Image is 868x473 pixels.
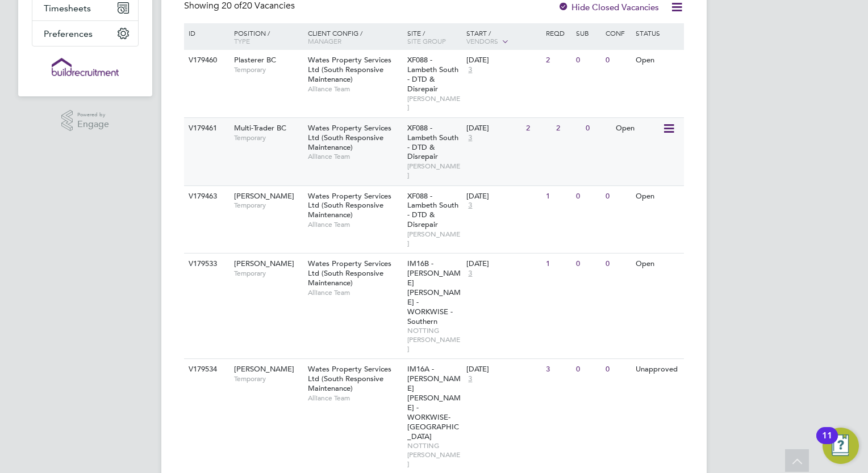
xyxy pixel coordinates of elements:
[44,28,93,39] span: Preferences
[186,118,226,139] div: V179461
[466,374,474,384] span: 3
[44,3,91,14] span: Timesheets
[466,133,474,143] span: 3
[308,394,402,403] span: Alliance Team
[573,359,603,380] div: 0
[466,56,540,65] div: [DATE]
[603,254,632,274] div: 0
[186,50,226,71] div: V179460
[305,23,404,50] div: Client Config /
[308,85,402,94] span: Alliance Team
[186,23,226,43] div: ID
[32,58,139,76] a: Go to home page
[308,259,391,288] span: Wates Property Services Ltd (South Responsive Maintenance)
[186,254,226,274] div: V179533
[186,359,226,380] div: V179534
[633,50,682,71] div: Open
[633,186,682,207] div: Open
[603,186,632,207] div: 0
[308,55,391,84] span: Wates Property Services Ltd (South Responsive Maintenance)
[234,364,294,374] span: [PERSON_NAME]
[633,359,682,380] div: Unapproved
[407,191,458,230] span: XF088 - Lambeth South - DTD & Disrepair
[613,118,662,139] div: Open
[466,192,540,201] div: [DATE]
[61,110,110,132] a: Powered byEngage
[404,23,464,50] div: Site /
[822,436,832,450] div: 11
[407,364,461,441] span: IM16A - [PERSON_NAME] [PERSON_NAME] - WORKWISE- [GEOGRAPHIC_DATA]
[466,124,520,133] div: [DATE]
[464,23,543,52] div: Start /
[407,123,458,162] span: XF088 - Lambeth South - DTD & Disrepair
[77,120,109,129] span: Engage
[234,55,276,65] span: Plasterer BC
[407,326,461,353] span: NOTTING [PERSON_NAME]
[583,118,612,139] div: 0
[308,152,402,161] span: Alliance Team
[543,254,573,274] div: 1
[466,269,474,278] span: 3
[466,259,540,269] div: [DATE]
[407,230,461,247] span: [PERSON_NAME]
[553,118,583,139] div: 2
[603,23,632,43] div: Conf
[466,36,498,45] span: Vendors
[308,191,391,220] span: Wates Property Services Ltd (South Responsive Maintenance)
[466,201,474,210] span: 3
[308,36,341,45] span: Manager
[234,123,286,133] span: Multi-Trader BC
[32,21,138,46] button: Preferences
[603,50,632,71] div: 0
[466,365,540,374] div: [DATE]
[407,36,446,45] span: Site Group
[573,50,603,71] div: 0
[308,123,391,152] span: Wates Property Services Ltd (South Responsive Maintenance)
[234,36,250,45] span: Type
[308,288,402,297] span: Alliance Team
[523,118,553,139] div: 2
[558,2,659,12] label: Hide Closed Vacancies
[543,50,573,71] div: 2
[407,441,461,468] span: NOTTING [PERSON_NAME]
[52,58,119,76] img: buildrec-logo-retina.png
[543,359,573,380] div: 3
[543,23,573,43] div: Reqd
[633,254,682,274] div: Open
[234,269,302,278] span: Temporary
[573,186,603,207] div: 0
[823,428,859,464] button: Open Resource Center, 11 new notifications
[234,133,302,142] span: Temporary
[234,191,294,201] span: [PERSON_NAME]
[633,23,682,43] div: Status
[603,359,632,380] div: 0
[543,186,573,207] div: 1
[407,162,461,179] span: [PERSON_NAME]
[407,94,461,112] span: [PERSON_NAME]
[466,65,474,75] span: 3
[234,259,294,268] span: [PERSON_NAME]
[407,259,461,326] span: IM16B - [PERSON_NAME] [PERSON_NAME] - WORKWISE - Southern
[308,220,402,229] span: Alliance Team
[226,23,305,50] div: Position /
[573,23,603,43] div: Sub
[308,364,391,393] span: Wates Property Services Ltd (South Responsive Maintenance)
[407,55,458,94] span: XF088 - Lambeth South - DTD & Disrepair
[234,201,302,210] span: Temporary
[77,110,109,120] span: Powered by
[234,65,302,74] span: Temporary
[234,374,302,383] span: Temporary
[573,254,603,274] div: 0
[186,186,226,207] div: V179463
